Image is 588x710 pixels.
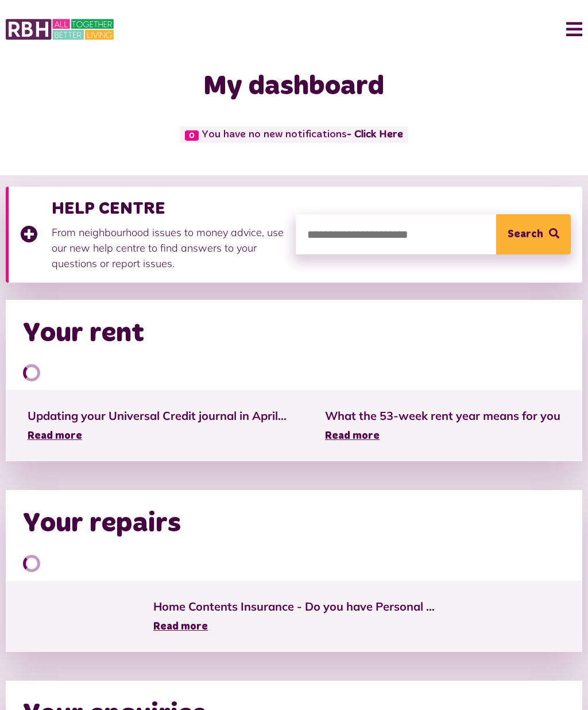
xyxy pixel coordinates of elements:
[153,598,435,635] a: Home Contents Insurance - Do you have Personal ... Read more
[6,17,114,41] img: MyRBH
[28,407,287,425] span: Updating your Universal Credit journal in April...
[180,126,408,143] span: You have no new notifications
[52,225,284,271] p: From neighbourhood issues to money advice, use our new help centre to find answers to your questi...
[55,70,533,103] h1: My dashboard
[153,622,208,632] span: Read more
[153,598,435,615] span: Home Contents Insurance - Do you have Personal ...
[28,431,82,441] span: Read more
[52,198,284,219] h3: HELP CENTRE
[23,507,181,541] h2: Your repairs
[185,130,199,141] span: 0
[23,317,144,350] h2: Your rent
[347,130,403,140] a: - Click Here
[325,407,560,444] a: What the 53-week rent year means for you Read more
[28,407,287,444] a: Updating your Universal Credit journal in April... Read more
[496,214,571,254] button: Search
[325,407,560,425] span: What the 53-week rent year means for you
[325,431,380,441] span: Read more
[508,214,543,254] span: Search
